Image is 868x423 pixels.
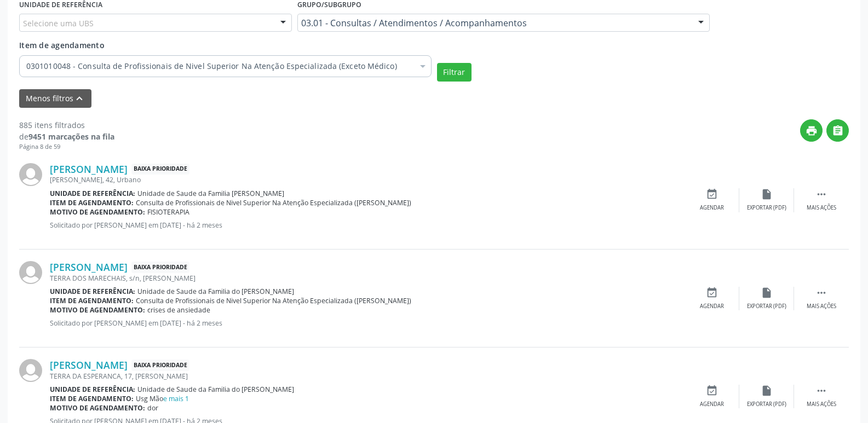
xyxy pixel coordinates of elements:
[437,63,472,82] button: Filtrar
[301,18,687,28] span: 03.01 - Consultas / Atendimentos / Acompanhamentos
[137,189,284,198] span: Unidade de Saude da Familia [PERSON_NAME]
[815,385,827,397] i: 
[706,385,718,397] i: event_available
[50,274,685,283] div: TERRA DOS MARECHAIS, s/n, [PERSON_NAME]
[137,385,294,394] span: Unidade de Saude da Familia do [PERSON_NAME]
[50,207,145,217] b: Motivo de agendamento:
[700,303,724,310] div: Agendar
[136,198,411,207] span: Consulta de Profissionais de Nivel Superior Na Atenção Especializada ([PERSON_NAME])
[147,207,189,217] span: FISIOTERAPIA
[137,287,294,296] span: Unidade de Saude da Familia do [PERSON_NAME]
[50,394,134,403] b: Item de agendamento:
[50,175,685,184] div: [PERSON_NAME], 42, Urbano
[50,305,145,315] b: Motivo de agendamento:
[832,125,844,137] i: 
[50,261,128,273] a: [PERSON_NAME]
[73,92,85,105] i: keyboard_arrow_up
[19,261,42,284] img: img
[50,163,128,175] a: [PERSON_NAME]
[50,385,135,394] b: Unidade de referência:
[19,119,114,131] div: 885 itens filtrados
[815,188,827,200] i: 
[19,131,114,142] div: de
[706,287,718,299] i: event_available
[747,204,786,212] div: Exportar (PDF)
[19,89,91,108] button: Menos filtroskeyboard_arrow_up
[700,204,724,212] div: Agendar
[761,385,773,397] i: insert_drive_file
[131,164,189,175] span: Baixa Prioridade
[807,303,836,310] div: Mais ações
[19,359,42,382] img: img
[806,125,818,137] i: print
[50,372,685,381] div: TERRA DA ESPERANCA, 17, [PERSON_NAME]
[136,296,411,305] span: Consulta de Profissionais de Nivel Superior Na Atenção Especializada ([PERSON_NAME])
[50,189,135,198] b: Unidade de referência:
[761,188,773,200] i: insert_drive_file
[706,188,718,200] i: event_available
[50,221,685,230] p: Solicitado por [PERSON_NAME] em [DATE] - há 2 meses
[826,119,849,142] button: 
[50,359,128,371] a: [PERSON_NAME]
[131,360,189,371] span: Baixa Prioridade
[28,131,114,142] strong: 9451 marcações na fila
[147,305,210,315] span: crises de ansiedade
[19,142,114,152] div: Página 8 de 59
[761,287,773,299] i: insert_drive_file
[50,403,145,413] b: Motivo de agendamento:
[815,287,827,299] i: 
[131,262,189,273] span: Baixa Prioridade
[807,204,836,212] div: Mais ações
[747,401,786,408] div: Exportar (PDF)
[800,119,823,142] button: print
[26,61,413,72] span: 0301010048 - Consulta de Profissionais de Nivel Superior Na Atenção Especializada (Exceto Médico)
[807,401,836,408] div: Mais ações
[163,394,189,403] a: e mais 1
[50,287,135,296] b: Unidade de referência:
[19,163,42,186] img: img
[50,296,134,305] b: Item de agendamento:
[50,318,685,328] p: Solicitado por [PERSON_NAME] em [DATE] - há 2 meses
[19,40,105,50] span: Item de agendamento
[747,303,786,310] div: Exportar (PDF)
[50,198,134,207] b: Item de agendamento:
[136,394,189,403] span: Usg Mão
[147,403,158,413] span: dor
[23,18,94,29] span: Selecione uma UBS
[700,401,724,408] div: Agendar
